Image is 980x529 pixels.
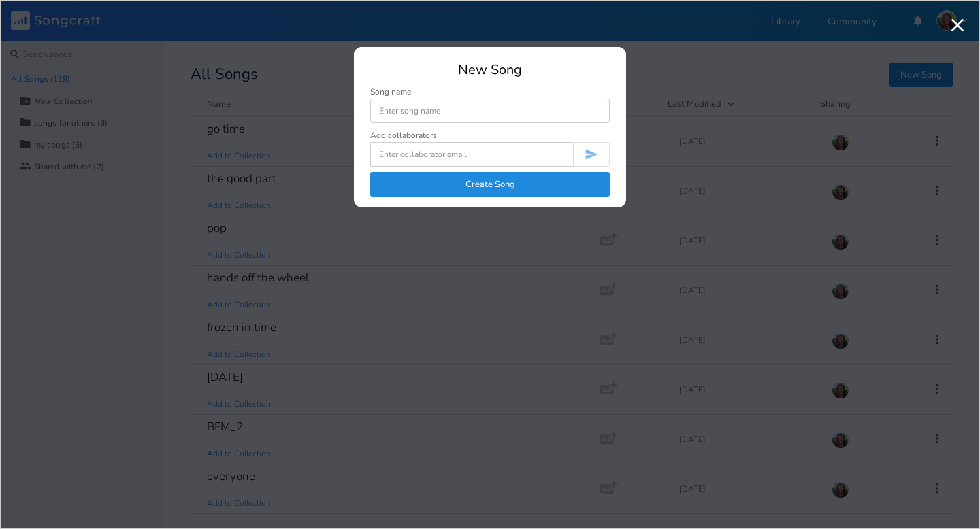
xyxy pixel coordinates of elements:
div: Song name [370,88,610,96]
div: Add collaborators [370,131,437,139]
input: Enter collaborator email [370,142,573,167]
button: Invite [573,142,610,167]
input: Enter song name [370,99,610,123]
button: Create Song [370,172,610,197]
div: New Song [370,63,610,77]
